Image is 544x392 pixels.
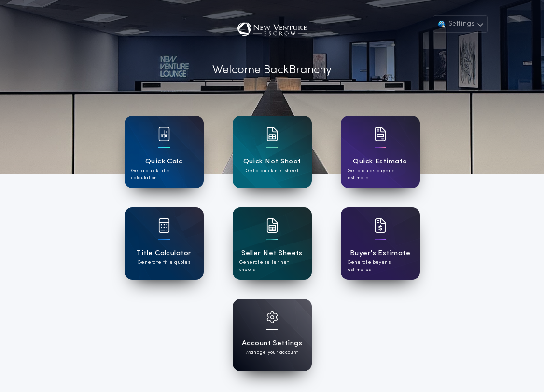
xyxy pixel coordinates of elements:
img: card icon [158,127,170,141]
p: Welcome Back Branchy [212,62,332,79]
a: card iconQuick EstimateGet a quick buyer's estimate [341,116,420,188]
img: card icon [158,218,170,233]
p: Get a quick net sheet [246,167,298,175]
button: Settings [433,15,487,33]
img: card icon [375,127,386,141]
h1: Quick Calc [145,156,183,167]
img: card icon [375,218,386,233]
a: card iconBuyer's EstimateGenerate buyer's estimates [341,207,420,280]
h1: Quick Estimate [353,156,407,167]
a: card iconQuick Net SheetGet a quick net sheet [233,116,312,188]
h1: Quick Net Sheet [243,156,301,167]
img: user avatar [437,19,446,29]
h1: Title Calculator [136,248,191,259]
p: Manage your account [246,349,298,356]
a: card iconAccount SettingsManage your account [233,299,312,371]
h1: Buyer's Estimate [350,248,410,259]
a: card iconSeller Net SheetsGenerate seller net sheets [233,207,312,280]
p: Generate buyer's estimates [348,259,413,273]
p: Generate title quotes [138,259,190,266]
img: card icon [266,311,278,323]
a: card iconQuick CalcGet a quick title calculation [125,116,204,188]
h1: Account Settings [242,338,302,349]
p: Get a quick title calculation [131,167,197,182]
img: account-logo [228,15,316,44]
img: card icon [266,127,278,141]
img: card icon [266,218,278,233]
p: Generate seller net sheets [239,259,305,273]
p: Get a quick buyer's estimate [348,167,413,182]
h1: Seller Net Sheets [241,248,303,259]
a: card iconTitle CalculatorGenerate title quotes [125,207,204,280]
